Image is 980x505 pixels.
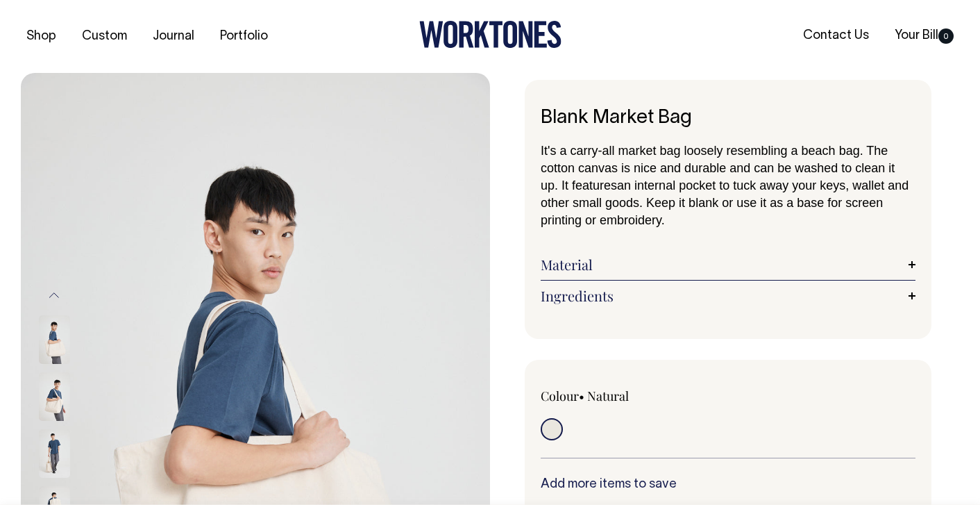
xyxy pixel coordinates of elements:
span: It's a carry-all market bag loosely resembling a beach bag. The cotton canvas is nice and durable... [541,144,895,192]
a: Portfolio [214,25,273,48]
h1: Blank Market Bag [541,108,915,129]
a: Contact Us [797,24,875,47]
a: Ingredients [541,288,915,304]
a: Shop [21,25,62,48]
button: Previous [44,280,65,311]
h6: Add more items to save [541,478,915,492]
span: 0 [938,28,954,44]
div: Colour [541,388,691,404]
a: Journal [147,25,200,48]
span: an internal pocket to tuck away your keys, wallet and other small goods. Keep it blank or use it ... [541,179,909,227]
a: Material [541,256,915,273]
img: natural [39,429,70,478]
a: Your Bill0 [889,24,959,47]
span: t features [565,179,617,192]
img: natural [39,372,70,421]
span: • [579,388,584,404]
a: Custom [76,25,133,48]
label: Natural [587,388,629,404]
img: natural [39,315,70,364]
